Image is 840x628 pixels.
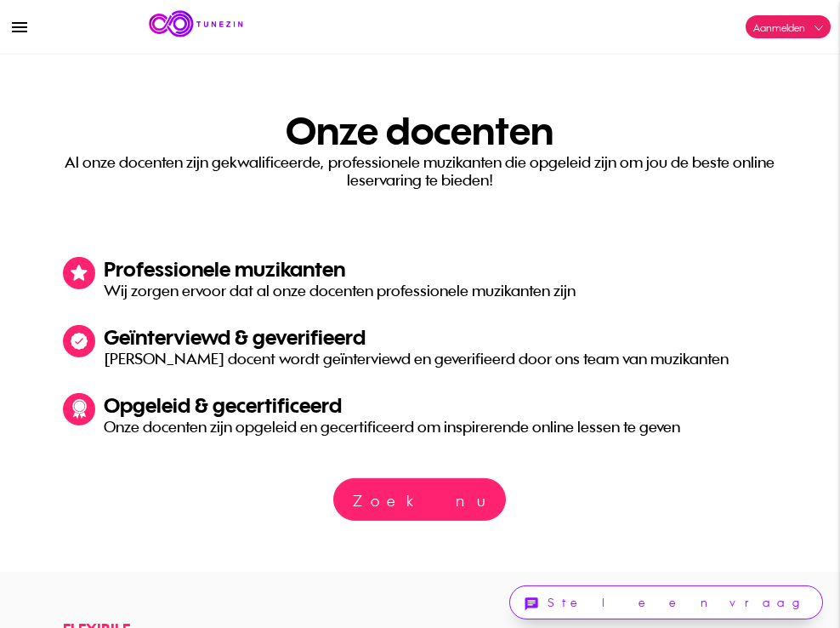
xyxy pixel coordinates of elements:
[104,325,729,350] div: Geïnterviewd & geverifieerd
[746,15,831,38] a: Aanmelden
[104,350,729,368] div: [PERSON_NAME] docent wordt geïnterviewd en geverifieerd door ons team van muzikanten
[104,393,680,418] div: Opgeleid & gecertificeerd
[104,418,680,436] div: Onze docenten zijn opgeleid en gecertificeerd om inspirerende online lessen te geven
[63,153,777,189] div: Al onze docenten zijn gekwalificeerde, professionele muzikanten die opgeleid zijn om jou de beste...
[63,325,95,357] img: 823c-f675-4fba-8720-d0dd7534835eGroup%201563.svg
[63,107,777,153] div: Onze docenten
[63,393,95,425] img: 104d-7617-4e0a-aee6-6d91a52b90eeGroup%201564.svg
[63,257,95,289] img: 5475-effe-4c59-8870-fed409de75c7Group%201562.svg
[333,478,506,521] a: Zoek nu een docent
[814,26,824,31] img: downarrow.svg
[753,21,805,34] span: Aanmelden
[548,586,809,617] td: Stel een vraag
[509,585,823,619] a: chatStel een vraag
[104,257,576,282] div: Professionele muzikanten
[524,595,539,614] i: chat
[104,282,576,300] div: Wij zorgen ervoor dat al onze docenten professionele muzikanten zijn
